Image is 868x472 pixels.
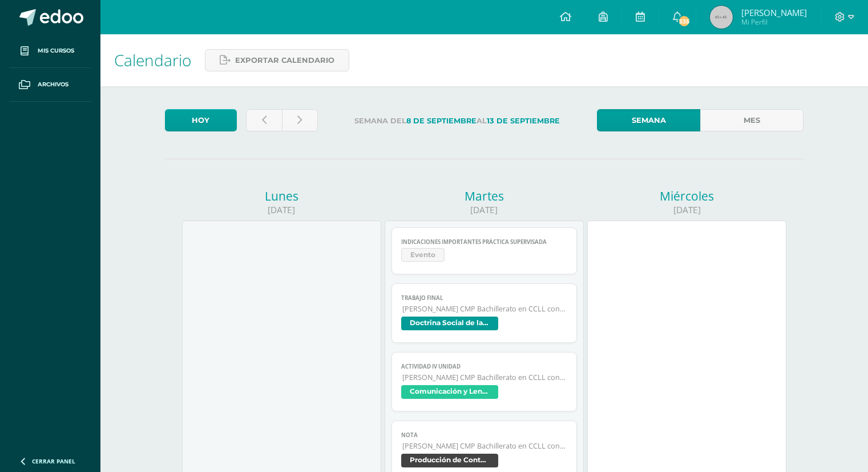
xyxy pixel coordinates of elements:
[38,80,68,89] span: Archivos
[587,188,786,204] div: Miércoles
[165,109,237,131] a: Hoy
[327,109,588,133] label: Semana del al
[587,204,786,216] div: [DATE]
[401,238,567,246] span: INDICACIONES IMPORTANTES PRÁCTICA SUPERVISADA
[741,7,807,18] span: [PERSON_NAME]
[487,117,560,125] strong: 13 de Septiembre
[741,17,807,27] span: Mi Perfil
[401,454,498,467] span: Producción de Contenidos Digitales
[597,109,700,131] a: Semana
[182,188,381,204] div: Lunes
[205,49,349,71] a: Exportar calendario
[385,188,584,204] div: Martes
[401,294,567,302] span: Trabajo Final
[391,283,577,343] a: Trabajo Final[PERSON_NAME] CMP Bachillerato en CCLL con Orientación en ComputaciónDoctrina Social...
[402,441,567,451] span: [PERSON_NAME] CMP Bachillerato en CCLL con Orientación en Computación
[114,49,191,71] span: Calendario
[401,363,567,370] span: Actividad IV Unidad
[182,204,381,216] div: [DATE]
[9,34,91,68] a: Mis cursos
[401,385,498,399] span: Comunicación y Lenguaje L3 Inglés
[235,50,334,71] span: Exportar calendario
[401,317,498,330] span: Doctrina Social de la [DEMOGRAPHIC_DATA]
[32,457,75,465] span: Cerrar panel
[391,227,577,274] a: INDICACIONES IMPORTANTES PRÁCTICA SUPERVISADAEvento
[385,204,584,216] div: [DATE]
[710,6,733,29] img: 45x45
[700,109,804,131] a: Mes
[401,431,567,439] span: Nota
[9,68,91,102] a: Archivos
[401,248,445,262] span: Evento
[402,304,567,314] span: [PERSON_NAME] CMP Bachillerato en CCLL con Orientación en Computación
[677,15,690,27] span: 335
[391,352,577,411] a: Actividad IV Unidad[PERSON_NAME] CMP Bachillerato en CCLL con Orientación en ComputaciónComunicac...
[406,117,477,125] strong: 8 de Septiembre
[38,46,74,55] span: Mis cursos
[402,373,567,382] span: [PERSON_NAME] CMP Bachillerato en CCLL con Orientación en Computación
